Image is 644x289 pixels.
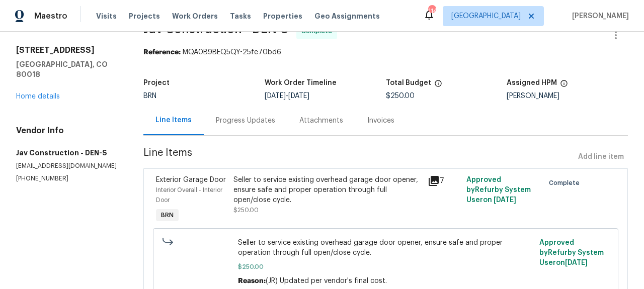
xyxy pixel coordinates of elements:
[16,148,119,158] h5: Jav Construction - DEN-S
[156,176,226,183] span: Exterior Garage Door
[233,207,259,213] span: $250.00
[16,162,119,170] p: [EMAIL_ADDRESS][DOMAIN_NAME]
[157,210,178,220] span: BRN
[143,23,288,35] span: Jav Construction - DEN-S
[265,79,337,86] h5: Work Order Timeline
[367,116,394,126] div: Invoices
[16,45,119,55] h2: [STREET_ADDRESS]
[549,178,584,188] span: Complete
[466,176,531,204] span: Approved by Refurby System User on
[238,262,533,272] span: $250.00
[155,115,192,125] div: Line Items
[266,277,387,284] span: (JR) Updated per vendor's final cost.
[494,197,516,204] span: [DATE]
[560,79,568,92] span: The hpm assigned to this work order.
[568,11,629,21] span: [PERSON_NAME]
[143,148,574,166] span: Line Items
[16,174,119,183] p: [PHONE_NUMBER]
[507,92,628,100] div: [PERSON_NAME]
[539,239,604,266] span: Approved by Refurby System User on
[263,11,302,21] span: Properties
[451,11,521,21] span: [GEOGRAPHIC_DATA]
[428,6,435,16] div: 114
[16,126,119,136] h4: Vendor Info
[143,47,628,57] div: MQA0B9BEQ5QY-25fe70bd6
[96,11,117,21] span: Visits
[386,92,415,100] span: $250.00
[265,92,309,100] span: -
[34,11,67,21] span: Maestro
[314,11,380,21] span: Geo Assignments
[265,92,286,100] span: [DATE]
[428,175,460,187] div: 7
[230,13,251,20] span: Tasks
[386,79,431,86] h5: Total Budget
[16,93,60,100] a: Home details
[156,187,222,203] span: Interior Overall - Interior Door
[233,175,421,205] div: Seller to service existing overhead garage door opener, ensure safe and proper operation through ...
[143,92,156,100] span: BRN
[216,116,275,126] div: Progress Updates
[172,11,218,21] span: Work Orders
[16,59,119,79] h5: [GEOGRAPHIC_DATA], CO 80018
[434,79,442,92] span: The total cost of line items that have been proposed by Opendoor. This sum includes line items th...
[129,11,160,21] span: Projects
[299,116,343,126] div: Attachments
[143,79,170,86] h5: Project
[565,259,588,266] span: [DATE]
[238,238,533,258] span: Seller to service existing overhead garage door opener, ensure safe and proper operation through ...
[507,79,557,86] h5: Assigned HPM
[238,277,266,284] span: Reason:
[143,49,181,56] b: Reference:
[288,92,309,100] span: [DATE]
